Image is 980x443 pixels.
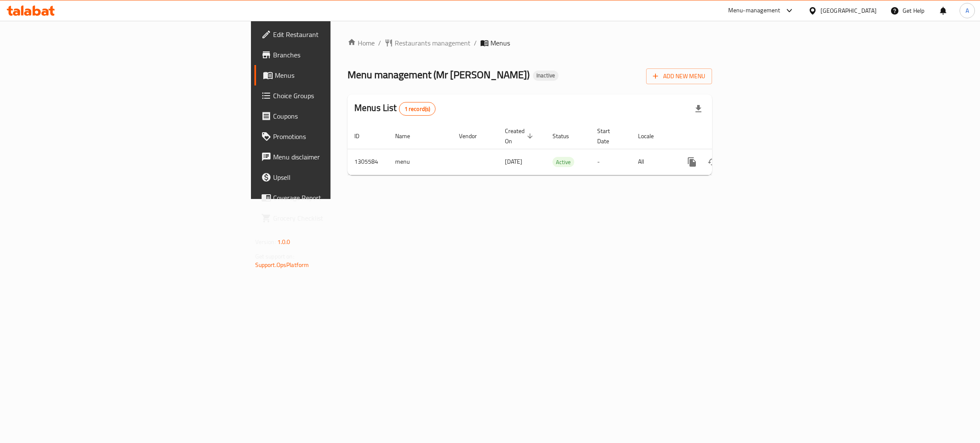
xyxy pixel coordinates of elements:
[505,156,522,167] span: [DATE]
[254,106,415,126] a: Coupons
[553,157,574,167] span: Active
[505,126,536,146] span: Created On
[273,91,408,101] span: Choice Groups
[395,131,421,141] span: Name
[273,50,408,60] span: Branches
[348,65,530,84] span: Menu management ( Mr [PERSON_NAME] )
[348,38,712,48] nav: breadcrumb
[254,147,415,167] a: Menu disclaimer
[682,152,702,172] button: more
[273,29,408,40] span: Edit Restaurant
[277,236,291,247] span: 1.0.0
[820,6,877,15] div: [GEOGRAPHIC_DATA]
[553,131,580,141] span: Status
[254,45,415,65] a: Branches
[273,172,408,182] span: Upsell
[553,157,574,167] div: Active
[255,236,276,247] span: Version:
[273,213,408,223] span: Grocery Checklist
[354,131,370,141] span: ID
[254,167,415,187] a: Upsell
[385,38,470,48] a: Restaurants management
[254,65,415,85] a: Menus
[273,111,408,121] span: Coupons
[702,152,723,172] button: Change Status
[675,123,770,149] th: Actions
[646,68,712,84] button: Add New Menu
[590,149,631,175] td: -
[399,105,436,113] span: 1 record(s)
[273,131,408,142] span: Promotions
[399,102,436,116] div: Total records count
[255,259,309,270] a: Support.OpsPlatform
[255,251,294,262] span: Get support on:
[631,149,675,175] td: All
[254,208,415,228] a: Grocery Checklist
[254,85,415,106] a: Choice Groups
[254,24,415,45] a: Edit Restaurant
[728,6,781,16] div: Menu-management
[597,126,621,146] span: Start Date
[474,38,477,48] li: /
[275,70,408,80] span: Menus
[254,187,415,208] a: Coverage Report
[273,152,408,162] span: Menu disclaimer
[395,38,470,48] span: Restaurants management
[688,99,709,119] div: Export file
[966,6,969,15] span: A
[388,149,452,175] td: menu
[459,131,488,141] span: Vendor
[254,126,415,147] a: Promotions
[348,123,770,175] table: enhanced table
[653,71,705,82] span: Add New Menu
[354,102,436,116] h2: Menus List
[638,131,665,141] span: Locale
[490,38,510,48] span: Menus
[533,71,558,81] div: Inactive
[273,193,408,203] span: Coverage Report
[533,72,558,79] span: Inactive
